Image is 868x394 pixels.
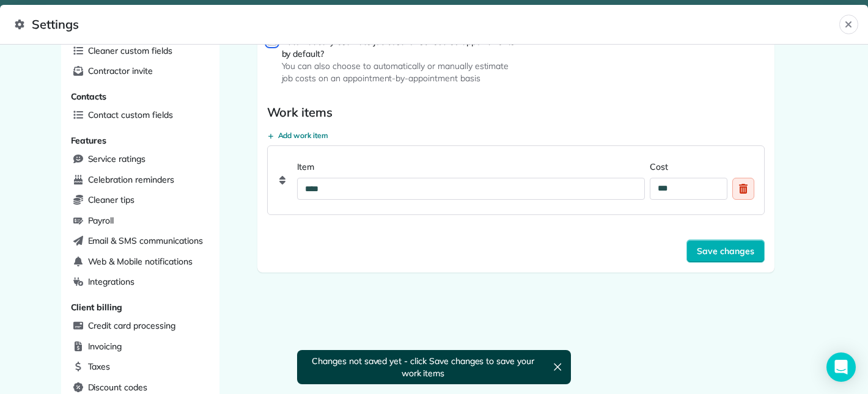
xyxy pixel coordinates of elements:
span: Cleaner custom fields [88,45,172,57]
span: Payroll [88,214,114,227]
label: Automatically estimate job cost for scheduled appointments by default? [282,35,516,60]
a: Service ratings [68,150,212,169]
span: Taxes [88,360,111,373]
button: Close [839,15,858,34]
span: Features [71,135,107,146]
span: Changes not saved yet - click Save changes to save your work items [304,355,542,379]
div: ItemCostDelete custom field [267,145,765,215]
span: Web & Mobile notifications [88,255,193,268]
div: Delete custom field [732,178,754,200]
a: Celebration reminders [68,171,212,189]
span: You can also choose to automatically or manually estimate job costs on an appointment-by-appointm... [282,60,516,84]
span: Email & SMS communications [88,235,203,247]
span: Celebration reminders [88,173,174,186]
a: Integrations [68,273,212,291]
span: Contact custom fields [88,109,173,121]
span: Invoicing [88,340,122,352]
span: Discount codes [88,381,147,393]
span: Contractor invite [88,65,153,77]
div: Open Intercom Messenger [826,352,856,382]
a: Email & SMS communications [68,232,212,250]
span: Credit card processing [88,319,175,332]
a: Contact custom fields [68,106,212,125]
span: Save changes [697,245,754,257]
a: Cleaner tips [68,191,212,210]
span: Contacts [71,91,107,102]
a: Cleaner custom fields [68,42,212,60]
a: Payroll [68,212,212,230]
a: Credit card processing [68,317,212,335]
a: Contractor invite [68,62,212,81]
button: Add work item [267,131,329,140]
h2: Work items [267,104,765,121]
label: Item [297,161,645,173]
a: Invoicing [68,338,212,356]
span: Settings [15,15,839,34]
a: Taxes [68,358,212,376]
button: Save changes [686,239,765,263]
label: Cost [650,161,727,173]
a: Web & Mobile notifications [68,253,212,271]
span: Integrations [88,275,135,288]
span: Client billing [71,302,122,313]
span: Service ratings [88,153,145,165]
span: Cleaner tips [88,194,135,206]
span: Add work item [278,131,329,140]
